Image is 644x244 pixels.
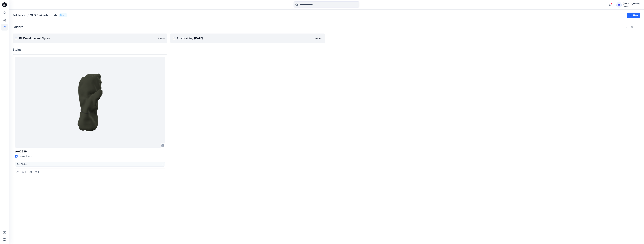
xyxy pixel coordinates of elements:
a: A-02939 [15,57,165,148]
p: 1 [18,171,19,174]
p: OLD Blaklader trials [30,13,58,17]
div: Guston [623,5,640,8]
h4: Styles [13,48,640,51]
p: 9 [62,14,64,17]
a: Post training [DATE]10 items [170,34,325,43]
h4: Folders [13,25,23,29]
p: A-02939 [15,149,165,154]
p: 10 items [314,37,323,40]
button: 9 [59,13,67,17]
div: TL [616,2,622,7]
p: BL Development Styles [19,36,156,40]
button: New [627,13,640,18]
p: 0 [31,171,32,174]
p: 0 [38,171,39,174]
p: 0 [25,171,26,174]
a: BL Development Styles2 items [13,34,167,43]
p: Updated [DATE] [19,155,32,158]
p: Post training [DATE] [177,36,313,40]
a: Folders [13,13,23,17]
p: 2 items [158,37,165,40]
div: [PERSON_NAME] [623,2,640,5]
